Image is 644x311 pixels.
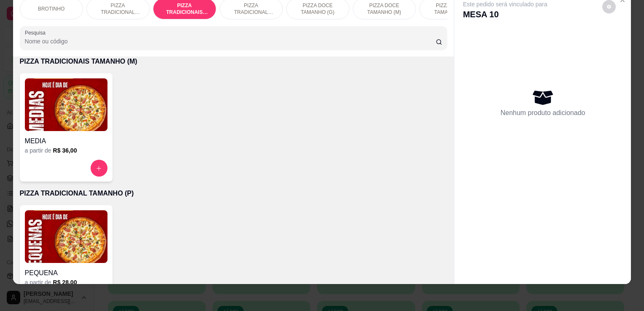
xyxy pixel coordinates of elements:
[91,160,107,177] button: increase-product-quantity
[25,78,107,131] img: product-image
[53,146,77,155] h6: R$ 36,00
[25,278,107,287] div: a partir de
[25,136,107,146] h4: MEDIA
[20,56,448,67] p: PIZZA TRADICIONAIS TAMANHO (M)
[53,278,77,287] h6: R$ 28,00
[20,188,448,198] p: PIZZA TRADICIONAL TAMANHO (P)
[160,2,209,16] p: PIZZA TRADICIONAIS TAMANHO (M)
[463,8,547,20] p: MESA 10
[25,210,107,263] img: product-image
[25,146,107,155] div: a partir de
[360,2,409,16] p: PIZZA DOCE TAMANHO (M)
[94,2,142,16] p: PIZZA TRADICIONAL TAMANHO (G)
[500,108,585,118] p: Nenhum produto adicionado
[293,2,342,16] p: PIZZA DOCE TAMANHO (G)
[25,268,107,278] h4: PEQUENA
[25,29,48,36] label: Pesquisa
[38,5,64,12] p: BROTINHO
[25,37,436,46] input: Pesquisa
[227,2,276,16] p: PIZZA TRADICIONAL TAMANHO (P)
[427,2,475,16] p: PIZZA DOCE TAMANHO (P)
